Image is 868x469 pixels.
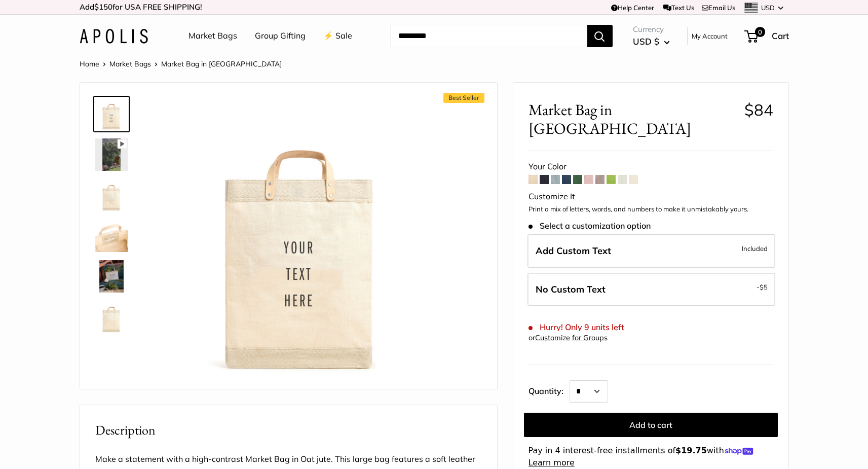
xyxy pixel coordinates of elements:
input: Search... [390,25,587,47]
span: Select a customization option [529,221,651,231]
span: No Custom Text [536,283,606,295]
button: USD $ [633,33,670,50]
span: Included [742,242,768,255]
span: USD $ [633,36,659,47]
label: Add Custom Text [527,234,775,268]
span: $150 [94,2,112,12]
div: or [529,331,608,345]
span: Best Seller [443,93,484,103]
span: Market Bag in [GEOGRAPHIC_DATA] [161,59,282,68]
label: Leave Blank [527,273,775,306]
span: Currency [633,22,670,37]
a: Text Us [663,4,694,12]
a: 0 Cart [745,28,789,44]
a: Market Bag in Oat [93,258,130,295]
span: Market Bag in [GEOGRAPHIC_DATA] [529,100,737,138]
p: Print a mix of letters, words, and numbers to make it unmistakably yours. [529,204,773,214]
span: $84 [744,100,773,120]
span: 0 [754,27,765,37]
span: - [757,281,768,293]
img: Market Bag in Oat [95,98,128,130]
div: Customize It [529,189,773,204]
a: Group Gifting [255,28,306,44]
img: Market Bag in Oat [95,220,128,252]
a: Help Center [611,4,654,12]
label: Quantity: [529,377,570,403]
button: Search [587,25,613,47]
a: Market Bags [109,59,151,68]
img: Market Bag in Oat [95,301,128,333]
img: Market Bag in Oat [95,260,128,293]
a: Market Bags [188,28,237,44]
span: Cart [772,30,789,41]
a: Market Bag in Oat [93,177,130,213]
a: Home [80,59,99,68]
h2: Description [95,420,482,440]
a: Market Bag in Oat [93,96,130,132]
a: Market Bag in Oat [93,299,130,335]
button: Add to cart [524,413,778,437]
img: Market Bag in Oat [161,98,441,378]
img: Market Bag in Oat [95,179,128,211]
span: Hurry! Only 9 units left [529,322,624,332]
a: Market Bag in Oat [93,218,130,254]
span: $5 [760,283,768,291]
a: Market Bag in Oat [93,136,130,173]
span: Add Custom Text [536,245,611,257]
a: My Account [692,30,728,42]
img: Apolis [80,29,148,44]
div: Your Color [529,159,773,174]
a: ⚡️ Sale [323,28,352,44]
a: Email Us [702,4,735,12]
a: Customize for Groups [535,333,608,342]
nav: Breadcrumb [80,57,282,70]
span: USD [761,4,775,12]
img: Market Bag in Oat [95,138,128,171]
